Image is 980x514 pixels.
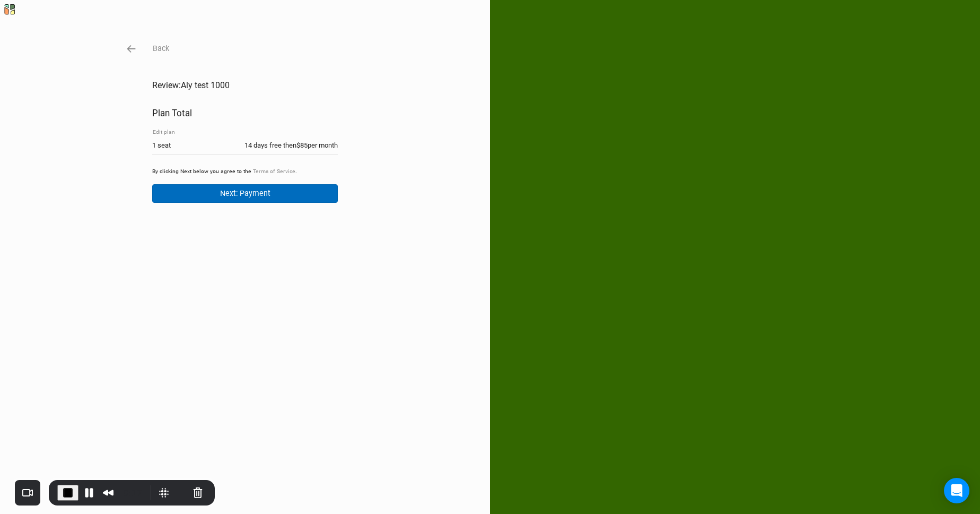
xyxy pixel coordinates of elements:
div: 14 days free then $85 per month [244,141,338,150]
button: Edit plan [152,127,176,137]
div: Open Intercom Messenger [944,478,969,503]
div: 1 seat [152,141,171,150]
h2: Plan Total [152,108,338,118]
button: Back [152,42,170,55]
p: By clicking Next below you agree to the . [152,168,338,176]
button: Next: Payment [152,184,338,203]
h1: Review: Aly test 1000 [152,80,338,90]
a: Terms of Service [253,168,295,175]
